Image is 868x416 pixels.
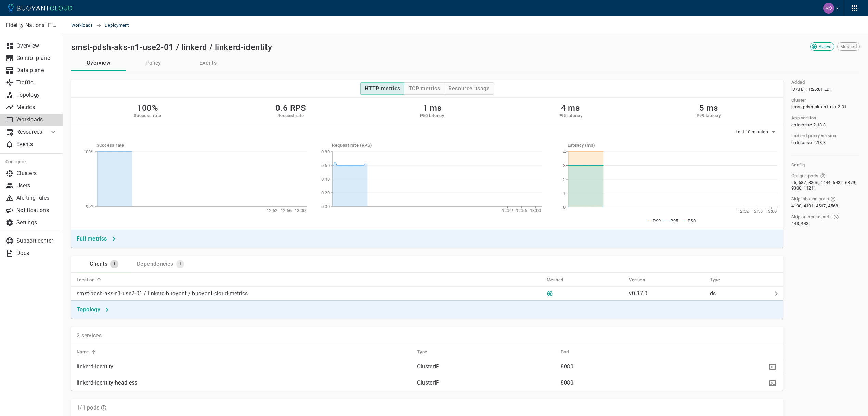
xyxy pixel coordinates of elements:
p: Fidelity National Financial [5,22,57,29]
p: Alerting rules [16,195,57,201]
span: Skip inbound ports [791,196,829,202]
a: Overview [71,55,126,71]
h4: TCP metrics [409,85,440,92]
p: ds [710,290,769,297]
p: Support center [16,237,57,244]
span: Last 10 minutes [736,129,770,135]
p: 8080 [561,379,674,386]
tspan: 0.20 [321,190,330,195]
p: Users [16,182,57,189]
h2: 1 ms [420,103,444,113]
h2: 100% [134,103,161,113]
tspan: 0.80 [321,149,330,154]
h5: Type [710,277,720,283]
tspan: 12:52 [738,209,749,214]
span: 4190, 4191, 4567, 4568 [791,203,838,209]
span: P50 [688,218,696,223]
tspan: 13:00 [530,208,541,213]
p: v0.37.0 [629,290,647,297]
p: 8080 [561,363,674,370]
span: Meshed [838,44,859,49]
tspan: 12:52 [267,208,278,213]
span: Skip outbound ports [791,214,832,220]
h5: Cluster [791,97,806,103]
h5: Added [791,80,805,85]
a: Clients1 [77,256,131,272]
tspan: 100% [83,149,94,154]
tspan: 12:56 [516,208,527,213]
h4: Resource usage [448,85,490,92]
span: Active [816,44,834,49]
a: Workloads [71,16,96,34]
h4: Full metrics [77,235,107,242]
span: P95 [670,218,678,223]
svg: Ports that bypass the Linkerd proxy for outgoing connections [833,214,839,220]
svg: Ports that skip Linkerd protocol detection [820,173,826,179]
tspan: 0.00 [321,204,330,209]
button: Resource usage [444,82,494,95]
svg: Running pods in current release / Expected pods [101,405,107,411]
tspan: 4 [563,149,566,154]
h5: Meshed [547,277,563,283]
span: kubectl -n linkerd describe service linkerd-identity-headless [767,380,778,385]
h5: App version [791,115,816,121]
p: Resources [16,129,44,135]
span: Name [77,349,98,355]
p: linkerd-identity-headless [77,379,412,386]
p: Events [16,141,57,148]
tspan: 13:00 [295,208,306,213]
span: 1 [110,261,118,267]
button: Topology [74,303,113,316]
tspan: 99% [86,204,94,209]
h4: Topology [77,306,100,313]
button: HTTP metrics [360,82,404,95]
p: ClusterIP [417,363,555,370]
p: Clusters [16,170,57,177]
p: Control plane [16,55,57,62]
tspan: 0 [563,205,565,210]
div: Dependencies [134,258,173,268]
p: Overview [16,42,57,49]
span: Meshed [547,277,572,283]
tspan: 0.40 [321,177,330,182]
h5: Location [77,277,94,283]
h5: Port [561,349,570,355]
h5: P50 latency [420,113,444,118]
span: kubectl -n linkerd describe service linkerd-identity [767,364,778,369]
h5: Configure [5,159,57,165]
svg: Ports that bypass the Linkerd proxy for incoming connections [830,196,836,202]
h5: P99 latency [697,113,721,118]
span: enterprise-2.18.3 [791,140,826,145]
h5: Success rate [96,143,307,148]
h4: HTTP metrics [365,85,400,92]
button: TCP metrics [404,82,444,95]
div: Clients [87,258,107,268]
span: 443, 443 [791,221,808,226]
h5: P95 latency [558,113,582,118]
h2: smst-pdsh-aks-n1-use2-01 / linkerd / linkerd-identity [71,42,272,52]
span: Type [417,349,436,355]
p: 1/1 pods [77,404,99,411]
p: Metrics [16,104,57,111]
span: smst-pdsh-aks-n1-use2-01 [791,104,846,110]
h5: Latency (ms) [568,143,778,148]
span: Type [710,277,729,283]
span: Port [561,349,579,355]
tspan: 13:00 [766,209,777,214]
h5: Request rate [275,113,306,118]
p: Topology [16,92,57,99]
p: ClusterIP [417,379,555,386]
tspan: 0.60 [321,163,330,168]
tspan: 12:52 [502,208,513,213]
img: Mohamed Fouly [823,3,834,14]
span: Deployment [105,16,137,34]
p: linkerd-identity [77,363,412,370]
span: Location [77,277,103,283]
a: Policy [126,55,181,71]
h5: Version [629,277,645,283]
button: Events [181,55,235,71]
p: Workloads [16,116,57,123]
a: Dependencies1 [131,256,190,272]
h2: 5 ms [697,103,721,113]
